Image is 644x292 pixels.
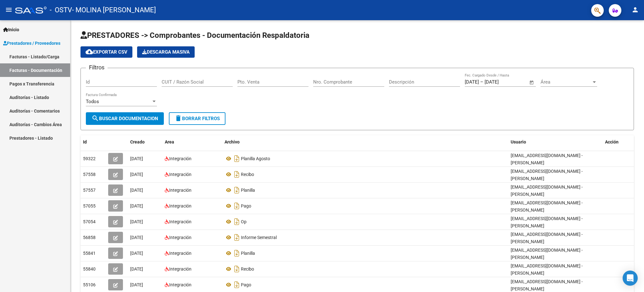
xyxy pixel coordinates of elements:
mat-icon: search [92,114,99,122]
button: Borrar Filtros [169,112,225,125]
span: [DATE] [130,188,143,193]
i: Descargar documento [233,201,241,211]
i: Descargar documento [233,154,241,164]
span: [EMAIL_ADDRESS][DOMAIN_NAME] - [PERSON_NAME] [511,200,583,213]
span: [DATE] [130,235,143,240]
span: Integración [169,172,192,177]
span: [EMAIL_ADDRESS][DOMAIN_NAME] - [PERSON_NAME] [511,279,583,291]
span: Planilla Agosto [241,156,270,161]
span: Integración [169,282,192,287]
span: 57055 [83,203,96,208]
span: Planilla [241,188,255,193]
span: [EMAIL_ADDRESS][DOMAIN_NAME] - [PERSON_NAME] [511,216,583,228]
h3: Filtros [86,63,108,72]
span: [EMAIL_ADDRESS][DOMAIN_NAME] - [PERSON_NAME] [511,232,583,244]
i: Descargar documento [233,248,241,258]
span: 55840 [83,266,96,272]
span: Archivo [225,139,240,144]
mat-icon: person [631,6,639,14]
span: [DATE] [130,251,143,256]
span: Borrar Filtros [175,116,220,121]
i: Descargar documento [233,217,241,227]
span: 55841 [83,251,96,256]
span: Acción [605,139,619,144]
mat-icon: menu [5,6,13,14]
span: 55106 [83,282,96,287]
i: Descargar documento [233,264,241,274]
span: [EMAIL_ADDRESS][DOMAIN_NAME] - [PERSON_NAME] [511,184,583,197]
span: Planilla [241,251,255,256]
span: Integración [169,188,192,193]
span: [EMAIL_ADDRESS][DOMAIN_NAME] - [PERSON_NAME] [511,153,583,165]
mat-icon: delete [175,114,182,122]
span: Descarga Masiva [142,49,190,55]
span: 57558 [83,172,96,177]
span: Usuario [511,139,526,144]
span: [DATE] [130,282,143,287]
span: [DATE] [130,156,143,161]
span: – [480,79,483,85]
span: PRESTADORES -> Comprobantes - Documentación Respaldatoria [80,31,309,40]
span: Pago [241,203,251,208]
datatable-header-cell: Id [80,135,106,149]
span: Integración [169,266,192,272]
datatable-header-cell: Acción [602,135,634,149]
button: Buscar Documentacion [86,112,164,125]
span: [DATE] [130,266,143,272]
app-download-masive: Descarga masiva de comprobantes (adjuntos) [137,46,195,58]
span: Integración [169,156,192,161]
span: [EMAIL_ADDRESS][DOMAIN_NAME] - [PERSON_NAME] [511,169,583,181]
span: Inicio [3,26,19,33]
span: Todos [86,99,99,104]
button: Descarga Masiva [137,46,195,58]
span: 57054 [83,219,96,224]
input: Fecha fin [485,79,515,85]
span: Creado [130,139,145,144]
datatable-header-cell: Usuario [508,135,602,149]
span: [DATE] [130,203,143,208]
span: 56858 [83,235,96,240]
i: Descargar documento [233,169,241,179]
i: Descargar documento [233,232,241,242]
i: Descargar documento [233,185,241,195]
datatable-header-cell: Archivo [222,135,508,149]
span: Integración [169,251,192,256]
button: Exportar CSV [80,46,132,58]
span: Integración [169,235,192,240]
span: Informe Semestral [241,235,277,240]
i: Descargar documento [233,280,241,290]
span: Exportar CSV [86,49,127,55]
span: Pago [241,282,251,287]
div: Open Intercom Messenger [623,271,638,286]
mat-icon: cloud_download [86,48,93,55]
span: Integración [169,219,192,224]
span: Prestadores / Proveedores [3,40,60,47]
span: - MOLINA [PERSON_NAME] [72,3,156,17]
span: Recibo [241,266,254,272]
span: [DATE] [130,219,143,224]
span: Area [165,139,174,144]
span: [EMAIL_ADDRESS][DOMAIN_NAME] - [PERSON_NAME] [511,248,583,260]
span: Integración [169,203,192,208]
datatable-header-cell: Area [162,135,222,149]
span: 59322 [83,156,96,161]
span: [DATE] [130,172,143,177]
span: Buscar Documentacion [92,116,158,121]
span: [EMAIL_ADDRESS][DOMAIN_NAME] - [PERSON_NAME] [511,263,583,276]
span: Op [241,219,247,224]
button: Open calendar [528,79,536,86]
span: Área [541,79,591,85]
span: 57557 [83,188,96,193]
span: Recibo [241,172,254,177]
datatable-header-cell: Creado [128,135,162,149]
span: Id [83,139,87,144]
span: - OSTV [50,3,72,17]
input: Fecha inicio [465,79,479,85]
